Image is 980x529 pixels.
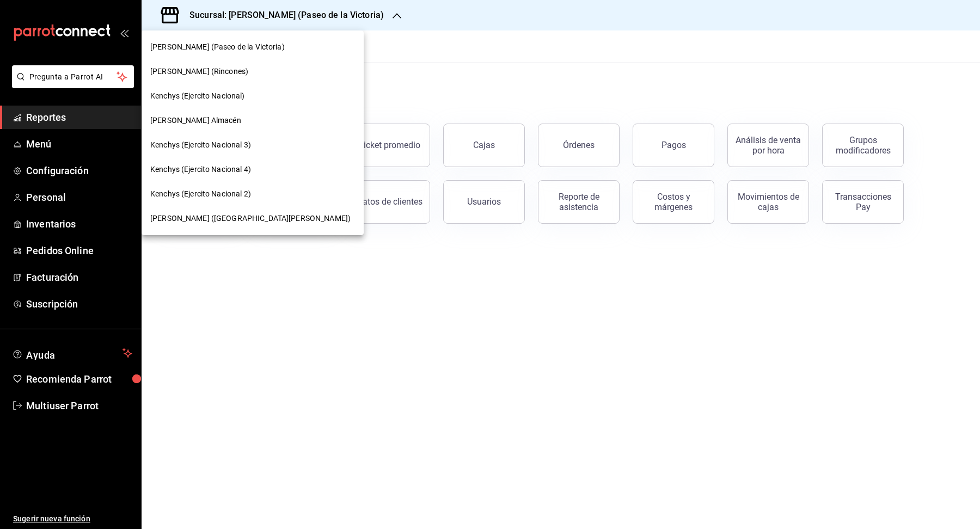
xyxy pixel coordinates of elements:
[142,206,364,231] div: [PERSON_NAME] ([GEOGRAPHIC_DATA][PERSON_NAME])
[150,139,251,151] span: Kenchys (Ejercito Nacional 3)
[142,133,364,157] div: Kenchys (Ejercito Nacional 3)
[150,213,351,224] span: [PERSON_NAME] ([GEOGRAPHIC_DATA][PERSON_NAME])
[142,84,364,108] div: Kenchys (Ejercito Nacional)
[150,66,248,77] span: [PERSON_NAME] (Rincones)
[142,157,364,182] div: Kenchys (Ejercito Nacional 4)
[142,35,364,59] div: [PERSON_NAME] (Paseo de la Victoria)
[142,108,364,133] div: [PERSON_NAME] Almacén
[150,164,251,175] span: Kenchys (Ejercito Nacional 4)
[150,188,251,200] span: Kenchys (Ejercito Nacional 2)
[150,90,245,102] span: Kenchys (Ejercito Nacional)
[150,41,285,53] span: [PERSON_NAME] (Paseo de la Victoria)
[142,59,364,84] div: [PERSON_NAME] (Rincones)
[142,182,364,206] div: Kenchys (Ejercito Nacional 2)
[150,115,241,126] span: [PERSON_NAME] Almacén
